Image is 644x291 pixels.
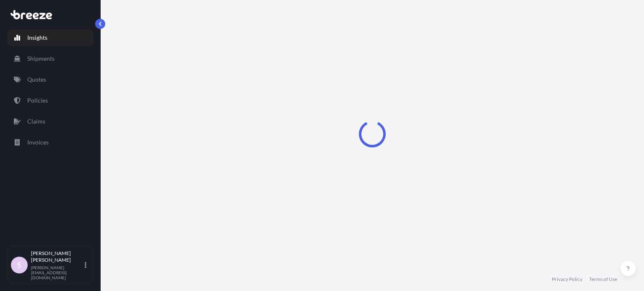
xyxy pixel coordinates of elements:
a: Claims [7,113,93,130]
p: [PERSON_NAME] [PERSON_NAME] [31,250,83,263]
p: Policies [27,96,48,105]
p: Insights [27,33,47,42]
a: Privacy Policy [552,276,582,283]
a: Policies [7,92,93,109]
a: Quotes [7,71,93,88]
a: Invoices [7,134,93,151]
p: [PERSON_NAME][EMAIL_ADDRESS][DOMAIN_NAME] [31,265,83,280]
span: S [17,261,21,269]
p: Shipments [27,54,55,63]
a: Shipments [7,50,93,67]
a: Insights [7,29,93,46]
p: Quotes [27,75,46,84]
p: Claims [27,117,45,126]
a: Terms of Use [589,276,617,283]
p: Invoices [27,138,49,147]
